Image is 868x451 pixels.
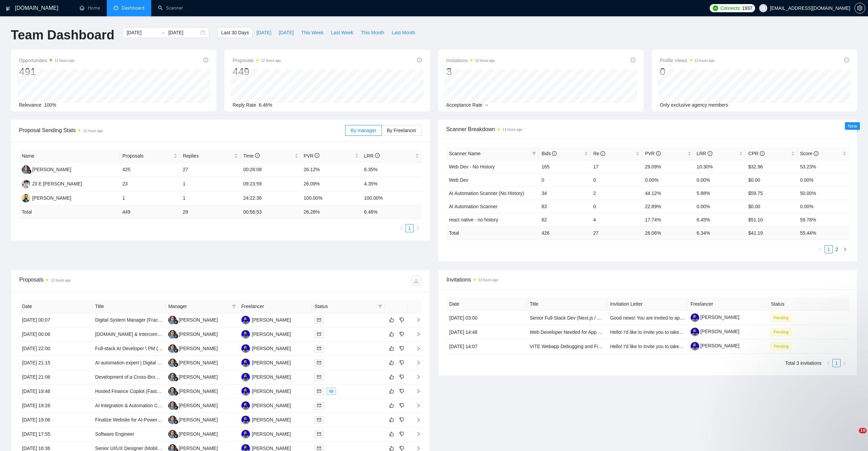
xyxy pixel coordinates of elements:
a: HA[PERSON_NAME] [241,331,291,337]
span: Bids [541,151,557,156]
img: c1gOIuaxbdEgvTUI4v_TLGoNHpZPmsgbkAgQ8e6chJyGIUvczD1eCJdQeFlWXwGJU6 [691,328,699,336]
a: Hosted Finance Copilot (FastAPI + FinRobot + [PERSON_NAME]) [95,389,235,394]
td: 24:22:36 [240,191,301,205]
span: Scanner Name [449,151,480,156]
a: SL[PERSON_NAME] [168,345,218,351]
td: 26.12% [301,163,361,177]
div: [PERSON_NAME] [179,402,218,409]
a: Software Engineer [95,431,134,437]
td: 50.00% [797,186,849,200]
div: [PERSON_NAME] [32,166,71,173]
span: Acceptance Rate [446,102,482,108]
div: [PERSON_NAME] [252,316,291,324]
span: Profile Views [660,56,714,65]
time: 12 hours ago [83,129,103,133]
span: dislike [399,360,404,365]
span: filter [377,301,383,311]
td: 44.12% [642,186,694,200]
td: $32.96 [746,160,797,173]
input: Start date [126,29,157,36]
button: like [388,359,396,367]
button: download [411,275,421,286]
img: HA [241,373,250,381]
img: HA [241,316,250,324]
li: Next Page [841,245,849,253]
span: mail [317,332,321,336]
img: SL [168,416,177,424]
span: mail [317,403,321,408]
span: like [389,403,394,408]
span: download [411,278,421,284]
td: 1 [120,191,180,205]
div: Zil E [PERSON_NAME] [32,180,82,187]
img: c1gOIuaxbdEgvTUI4v_TLGoNHpZPmsgbkAgQ8e6chJyGIUvczD1eCJdQeFlWXwGJU6 [691,342,699,350]
span: By Freelancer [387,128,416,133]
button: like [388,401,396,410]
span: info-circle [760,151,765,156]
img: gigradar-bm.png [174,405,178,410]
button: like [388,330,396,338]
a: Web Developer Needed for App Development [530,329,626,335]
img: logo [6,3,11,14]
span: Scanner Breakdown [446,125,849,133]
a: [PERSON_NAME] [691,329,739,334]
img: gigradar-bm.png [174,320,178,324]
span: Reply Rate [233,102,256,108]
button: like [388,373,396,381]
th: Replies [180,149,240,163]
a: setting [854,5,865,11]
span: like [389,346,394,351]
td: 4.35% [361,177,422,191]
span: mail [317,375,321,379]
iframe: Intercom live chat [845,428,861,444]
a: SL[PERSON_NAME] [22,166,71,172]
time: 11 hours ago [55,59,74,62]
span: [DATE] [256,29,271,36]
div: [PERSON_NAME] [252,416,291,423]
span: like [389,431,394,437]
a: HA[PERSON_NAME] [241,345,291,351]
div: [PERSON_NAME] [32,194,71,202]
div: [PERSON_NAME] [252,330,291,338]
span: filter [532,151,536,156]
li: 2 [833,245,841,253]
span: info-circle [656,151,661,156]
button: dislike [398,316,406,324]
td: 1 [180,191,240,205]
span: like [389,417,394,422]
a: Web Dev [449,177,468,183]
a: SJ[PERSON_NAME] [22,195,71,200]
td: 0 [591,200,642,213]
span: New [848,123,857,129]
td: 26.09% [301,177,361,191]
span: Opportunities [19,56,75,65]
img: SL [168,401,177,410]
span: info-circle [844,58,849,62]
img: HA [241,430,250,438]
td: 2 [591,186,642,200]
span: info-circle [417,58,422,62]
td: 09:23:59 [240,177,301,191]
span: Proposals [122,152,172,160]
div: [PERSON_NAME] [179,316,218,324]
a: SL[PERSON_NAME] [168,360,218,365]
span: Proposals [233,56,281,65]
a: Senior Full‑Stack Dev (Next.js / React Native / Strapi) — Polynesian News App (Contract) [530,315,718,321]
span: Invitations [446,56,495,65]
span: mail [317,318,321,322]
img: gigradar-bm.png [174,391,178,396]
span: like [389,374,394,380]
span: By manager [351,128,376,133]
span: dislike [399,317,404,323]
span: PVR [304,153,320,159]
td: $59.75 [746,186,797,200]
span: left [818,247,823,251]
span: info-circle [552,151,557,156]
span: filter [378,304,382,308]
td: 1 [180,177,240,191]
img: c1gOIuaxbdEgvTUI4v_TLGoNHpZPmsgbkAgQ8e6chJyGIUvczD1eCJdQeFlWXwGJU6 [691,313,699,322]
button: like [388,387,396,395]
img: SL [168,359,177,367]
td: 17 [591,160,642,173]
span: right [416,226,420,230]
